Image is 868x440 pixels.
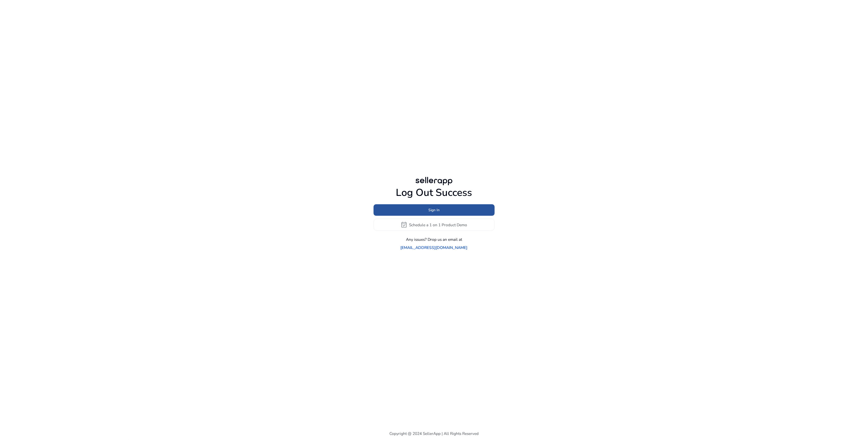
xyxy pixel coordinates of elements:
a: [EMAIL_ADDRESS][DOMAIN_NAME] [401,245,468,250]
span: Sign In [428,207,440,213]
h1: Log Out Success [374,187,495,199]
button: Sign In [374,204,495,216]
p: Any issues? Drop us an email at [406,236,462,242]
button: event_availableSchedule a 1 on 1 Product Demo [374,219,495,231]
span: event_available [401,221,407,228]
